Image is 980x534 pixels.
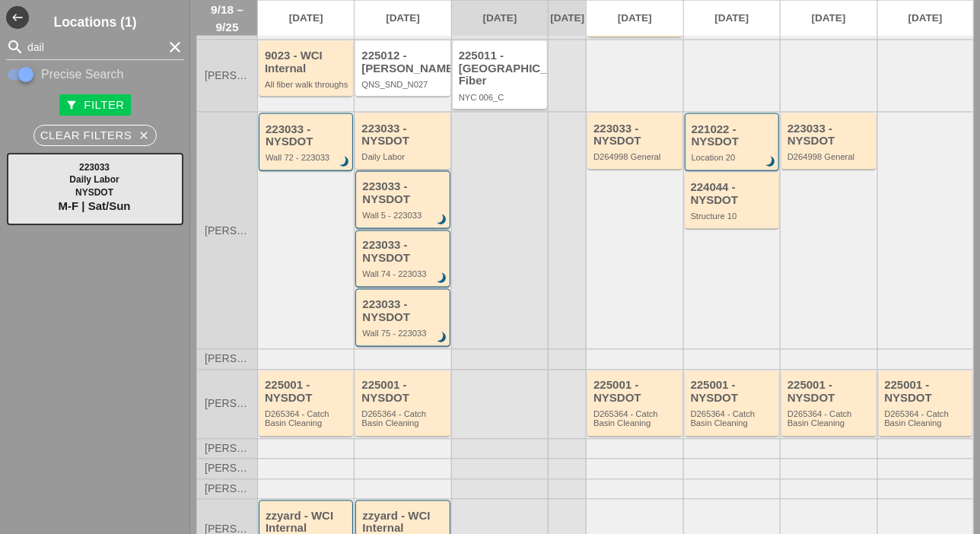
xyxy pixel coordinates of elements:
[691,181,775,206] div: 224044 - NYSDOT
[59,94,130,116] button: Filter
[362,180,445,205] div: 223033 - NYSDOT
[79,162,110,173] span: 223033
[361,410,446,429] div: D265364 - Catch Basin Cleaning
[691,410,775,429] div: D265364 - Catch Basin Cleaning
[205,1,250,36] span: 9/18 – 9/25
[205,399,250,410] span: [PERSON_NAME]
[549,1,586,36] a: [DATE]
[362,270,445,279] div: Wall 74 - 223033
[787,122,872,148] div: 223033 - NYSDOT
[452,1,548,36] a: [DATE]
[258,1,354,36] a: [DATE]
[587,1,682,36] a: [DATE]
[434,212,450,229] i: brightness_3
[459,93,543,102] div: NYC 006_C
[33,125,157,146] button: Clear Filters
[684,1,780,36] a: [DATE]
[878,1,973,36] a: [DATE]
[692,123,775,148] div: 221022 - NYSDOT
[885,380,969,405] div: 225001 - NYSDOT
[361,380,446,405] div: 225001 - NYSDOT
[58,199,130,212] span: M-F | Sat/Sun
[781,1,877,36] a: [DATE]
[265,49,349,75] div: 9023 - WCI Internal
[265,380,349,405] div: 225001 - NYSDOT
[266,123,348,148] div: 223033 - NYSDOT
[69,174,119,185] span: Daily Labor
[138,129,150,141] i: close
[593,152,678,161] div: D264998 General
[593,380,678,405] div: 225001 - NYSDOT
[336,154,353,171] i: brightness_3
[40,127,151,145] div: Clear Filters
[265,410,349,429] div: D265364 - Catch Basin Cleaning
[27,35,163,59] input: Search
[362,299,445,324] div: 223033 - NYSDOT
[459,49,543,87] div: 225011 - [GEOGRAPHIC_DATA] Fiber
[593,410,678,429] div: D265364 - Catch Basin Cleaning
[434,330,450,347] i: brightness_3
[434,271,450,288] i: brightness_3
[787,410,872,429] div: D265364 - Catch Basin Cleaning
[885,410,969,429] div: D265364 - Catch Basin Cleaning
[593,122,678,148] div: 223033 - NYSDOT
[6,38,24,56] i: search
[361,80,446,89] div: QNS_SND_N027
[6,6,29,29] button: Shrink Sidebar
[787,152,872,161] div: D264998 General
[362,211,445,220] div: Wall 5 - 223033
[362,240,445,265] div: 223033 - NYSDOT
[41,67,124,82] label: Precise Search
[6,6,29,29] i: west
[266,153,348,162] div: Wall 72 - 223033
[265,80,349,89] div: All fiber walk throughs
[205,484,250,495] span: [PERSON_NAME]
[65,99,78,111] i: filter_alt
[166,38,184,56] i: clear
[205,225,250,237] span: [PERSON_NAME]
[6,65,184,84] div: Enable Precise search to match search terms exactly.
[75,187,113,198] span: NYSDOT
[205,354,250,365] span: [PERSON_NAME]
[787,380,872,405] div: 225001 - NYSDOT
[692,153,775,162] div: Location 20
[361,49,446,75] div: 225012 - [PERSON_NAME]
[691,380,775,405] div: 225001 - NYSDOT
[205,70,250,81] span: [PERSON_NAME]
[355,1,450,36] a: [DATE]
[362,329,445,339] div: Wall 75 - 223033
[205,443,250,455] span: [PERSON_NAME]
[361,122,446,148] div: 223033 - NYSDOT
[691,211,775,221] div: Structure 10
[762,154,779,171] i: brightness_3
[361,152,446,161] div: Daily Labor
[65,97,124,114] div: Filter
[205,463,250,475] span: [PERSON_NAME]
